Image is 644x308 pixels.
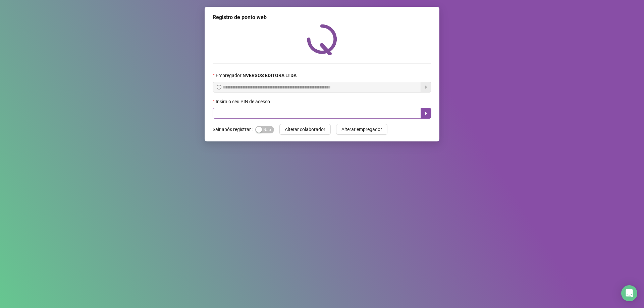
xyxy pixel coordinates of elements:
label: Sair após registrar [213,124,255,135]
div: Open Intercom Messenger [621,285,637,301]
div: Registro de ponto web [213,13,431,21]
span: info-circle [217,85,221,89]
strong: NVERSOS EDITORA LTDA [243,73,297,78]
img: QRPoint [307,24,337,55]
span: caret-right [423,111,429,116]
span: Alterar colaborador [285,126,325,133]
span: Empregador : [216,72,297,79]
span: Alterar empregador [341,126,382,133]
label: Insira o seu PIN de acesso [213,98,274,105]
button: Alterar empregador [336,124,387,135]
button: Alterar colaborador [279,124,331,135]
